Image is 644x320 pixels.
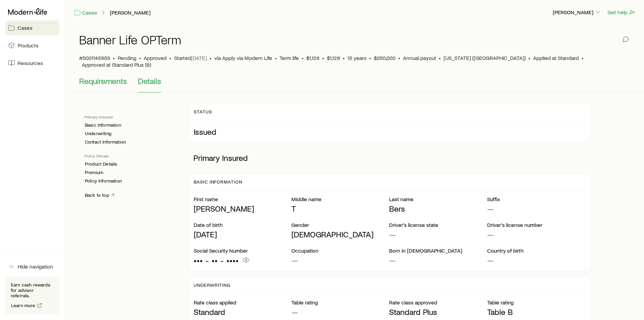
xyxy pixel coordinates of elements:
span: • [113,55,115,61]
p: Social Security Number [194,247,291,254]
a: Product Details [85,161,117,167]
span: • [581,55,583,61]
p: Underwriting [194,282,231,288]
p: Date of birth [194,221,291,228]
p: — [487,255,585,265]
p: Occupation [291,247,389,254]
span: #5001145955 [79,55,110,61]
span: •• [212,256,218,265]
span: • [139,55,141,61]
span: • [439,55,441,61]
span: Applied at Standard [533,55,579,61]
a: [PERSON_NAME] [110,9,151,16]
span: • [169,55,171,61]
span: $1,128 [306,55,319,61]
a: Underwriting [85,131,112,136]
p: [PERSON_NAME] [194,204,291,213]
p: — [389,255,487,265]
span: •••• [226,256,239,265]
p: Issued [194,127,585,136]
p: Driver's license state [389,221,487,228]
p: — [487,230,585,239]
button: Get help [607,8,636,16]
p: Primary Insured [188,148,591,168]
p: — [291,255,389,265]
a: Contact Information [85,139,126,145]
span: • [322,55,324,61]
p: [DEMOGRAPHIC_DATA] [291,230,389,239]
span: via Apply via Modern Life [214,55,272,61]
p: [PERSON_NAME] [553,9,601,16]
button: Hide navigation [5,259,59,274]
p: Rate class applied [194,299,291,306]
div: Earn cash rewards for advisor referrals.Learn more [5,277,59,315]
h1: Banner Life OPTerm [79,33,181,46]
p: — [389,230,487,239]
a: Premium [85,170,103,175]
span: Cases [18,24,32,31]
span: • [275,55,277,61]
a: Basic Information [85,122,121,128]
p: Table B [487,307,585,317]
p: Gender [291,221,389,228]
p: Table rating [487,299,585,306]
span: Learn more [11,303,35,308]
p: — [487,204,585,213]
p: Suffix [487,196,585,202]
span: Term life [280,55,299,61]
span: Approved at Standard Plus (B) [82,61,151,68]
span: • [343,55,345,61]
span: 15 years [348,55,366,61]
button: [PERSON_NAME] [552,8,602,17]
span: Resources [18,60,43,66]
p: Standard Plus [389,307,487,317]
span: - [220,256,224,265]
span: - [206,256,209,265]
p: First name [194,196,291,202]
p: T [291,204,389,213]
p: Status [194,109,212,114]
p: Table rating [291,299,389,306]
span: • [369,55,371,61]
a: Cases [74,9,97,17]
a: Policy Information [85,178,122,184]
p: Primary Insured [85,114,177,120]
span: Hide navigation [18,263,53,270]
p: Country of birth [487,247,585,254]
p: Standard [194,307,291,317]
p: Basic Information [194,179,242,185]
p: Driver's license number [487,221,585,228]
div: Application details tabs [79,76,630,92]
p: Rate class approved [389,299,487,306]
p: Pending [118,55,136,61]
p: — [291,307,389,317]
a: Cases [5,20,59,35]
span: $1,128 [327,55,340,61]
p: Born in [DEMOGRAPHIC_DATA] [389,247,487,254]
span: • [302,55,304,61]
p: Bers [389,204,487,213]
span: Requirements [79,76,127,86]
a: Back to top [85,192,116,198]
span: Approved [144,55,167,61]
p: Started [174,55,207,61]
span: • [528,55,530,61]
span: • [210,55,212,61]
p: Earn cash rewards for advisor referrals. [11,282,54,298]
p: Last name [389,196,487,202]
span: [US_STATE] ([GEOGRAPHIC_DATA]) [444,55,526,61]
p: Policy Details [85,153,177,158]
a: Resources [5,56,59,70]
span: $250,000 [374,55,396,61]
span: [DATE] [191,55,207,61]
span: • [398,55,400,61]
p: [DATE] [194,230,291,239]
a: Products [5,38,59,53]
span: Products [18,42,39,49]
span: Details [138,76,161,86]
p: Middle name [291,196,389,202]
span: ••• [194,256,203,265]
span: Annual payout [403,55,436,61]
